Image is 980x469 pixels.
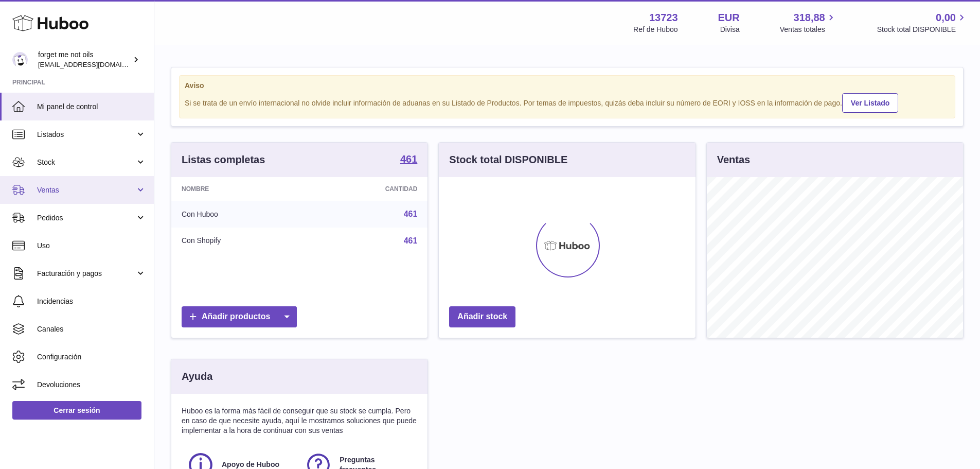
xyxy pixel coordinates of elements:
h3: Ayuda [182,370,212,384]
span: Configuración [37,352,146,362]
a: 461 [400,154,417,166]
strong: 13723 [649,11,678,25]
a: 461 [404,236,418,245]
div: forget me not oils [38,50,131,70]
th: Nombre [171,177,308,201]
a: Añadir stock [449,306,515,327]
strong: EUR [718,11,740,25]
span: 318,88 [794,11,825,25]
div: Divisa [720,25,740,34]
strong: Aviso [185,81,950,91]
span: Ventas [37,185,135,195]
td: Con Shopify [171,228,308,254]
span: Uso [37,241,146,251]
h3: Ventas [717,153,750,167]
span: [EMAIL_ADDRESS][DOMAIN_NAME] [38,60,151,68]
span: Stock total DISPONIBLE [877,25,968,34]
span: Devoluciones [37,380,146,390]
h3: Stock total DISPONIBLE [449,153,567,167]
span: 0,00 [936,11,956,25]
span: Incidencias [37,297,146,306]
span: Stock [37,158,135,167]
span: Listados [37,130,135,140]
span: Canales [37,324,146,334]
p: Huboo es la forma más fácil de conseguir que su stock se cumpla. Pero en caso de que necesite ayu... [182,406,417,436]
span: Facturación y pagos [37,269,135,279]
span: Pedidos [37,213,135,223]
th: Cantidad [308,177,428,201]
a: Cerrar sesión [12,401,141,420]
a: Ver Listado [842,93,898,113]
strong: 461 [400,154,417,164]
td: Con Huboo [171,201,308,228]
div: Si se trata de un envío internacional no olvide incluir información de aduanas en su Listado de P... [185,92,950,113]
a: 461 [404,210,418,218]
a: 318,88 Ventas totales [780,11,837,34]
img: internalAdmin-13723@internal.huboo.com [12,52,28,67]
h3: Listas completas [182,153,265,167]
a: Añadir productos [182,306,297,327]
div: Ref de Huboo [633,25,678,34]
span: Mi panel de control [37,102,146,112]
span: Ventas totales [780,25,837,34]
a: 0,00 Stock total DISPONIBLE [877,11,968,34]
